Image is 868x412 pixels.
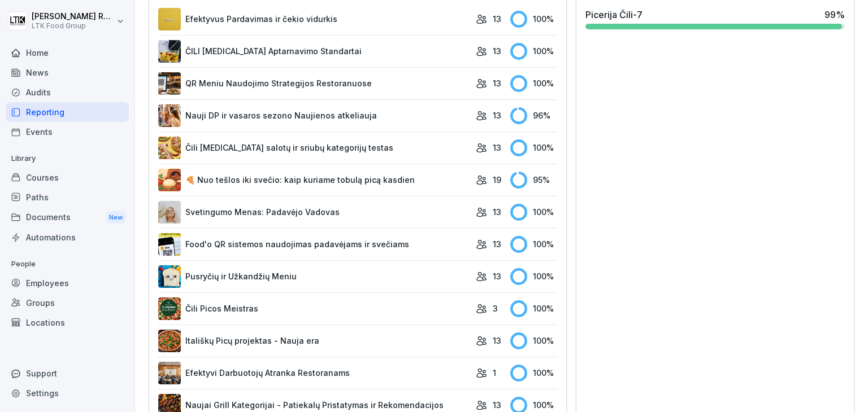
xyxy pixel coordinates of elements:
a: Nauji DP ir vasaros sezono Naujienos atkeliauja [158,104,470,127]
a: Food'o QR sistemos naudojimas padavėjams ir svečiams [158,233,470,256]
a: Audits [6,82,129,102]
a: Courses [6,168,129,187]
div: 100 % [510,236,557,253]
a: QR Meniu Naudojimo Strategijos Restoranuose [158,72,470,95]
a: Efektyvi Darbuotojų Atranka Restoranams [158,362,470,384]
a: DocumentsNew [6,207,129,228]
div: Documents [6,207,129,228]
p: [PERSON_NAME] Račkauskaitė [32,12,114,21]
div: 100 % [510,204,557,221]
img: cj2ypqr3rpc0mzs6rxd4ezt5.png [158,362,181,384]
img: r6wzbpj60dgtzxj6tcfj9nqf.png [158,137,181,159]
p: 1 [493,367,496,379]
div: 100 % [510,75,557,92]
div: 99 % [824,8,845,21]
p: 13 [493,399,501,411]
p: 13 [493,45,501,57]
p: 13 [493,206,501,218]
p: LTK Food Group [32,22,114,30]
a: Pusryčių ir Užkandžių Meniu [158,265,470,288]
p: 13 [493,13,501,25]
div: 100 % [510,365,557,382]
img: u49ee7h6de0efkuueawfgupt.png [158,104,181,127]
p: 13 [493,238,501,250]
p: People [6,255,129,273]
a: Picerija Čili-799% [581,3,849,34]
a: News [6,63,129,82]
img: vnq8o9l4lxrvjwsmlxb2om7q.png [158,330,181,352]
a: Efektyvus Pardavimas ir čekio vidurkis [158,8,470,30]
a: ČILI [MEDICAL_DATA] Aptarnavimo Standartai [158,40,470,63]
a: Home [6,43,129,63]
p: 3 [493,303,498,314]
p: 19 [493,174,501,186]
a: Svetingumo Menas: Padavėjo Vadovas [158,201,470,223]
a: Settings [6,383,129,403]
div: New [106,211,125,224]
div: 100 % [510,11,557,28]
p: 13 [493,109,501,121]
div: 100 % [510,300,557,317]
p: 13 [493,77,501,89]
div: 100 % [510,268,557,285]
img: pe4agwvl0z5rluhodf6xscve.png [158,265,181,288]
p: 13 [493,335,501,347]
a: Groups [6,293,129,313]
div: 100 % [510,139,557,156]
a: Events [6,122,129,142]
img: wnpqesb0ja9fwoknan9m59ep.png [158,201,181,223]
a: Čili [MEDICAL_DATA] salotų ir sriubų kategorijų testas [158,137,470,159]
img: dej6gjdqwpq2b0keal1yif6b.png [158,40,181,63]
div: 100 % [510,43,557,60]
a: Automations [6,227,129,247]
p: Library [6,150,129,168]
img: i32ivo17vr8ipzoc40eewowb.png [158,8,181,30]
img: zldzehtp7ktap1mwmoqmhhoz.png [158,72,181,95]
a: Employees [6,273,129,293]
a: Reporting [6,102,129,122]
div: Picerija Čili-7 [585,8,643,21]
a: 🍕 Nuo tešlos iki svečio: kaip kuriame tobulą picą kasdien [158,169,470,191]
a: Locations [6,313,129,332]
p: 13 [493,270,501,282]
a: Čili Picos Meistras [158,297,470,320]
div: Support [6,363,129,383]
a: Paths [6,187,129,207]
a: Itališkų Picų projektas - Nauja era [158,330,470,352]
img: ezydrv8ercmjbqoq1b2vv00y.png [158,233,181,256]
p: 13 [493,142,501,154]
img: fm2xlnd4abxcjct7hdb1279s.png [158,169,181,191]
div: 95 % [510,172,557,189]
div: 100 % [510,332,557,349]
img: yo7qqi3zq6jvcu476py35rt8.png [158,297,181,320]
div: 96 % [510,107,557,124]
